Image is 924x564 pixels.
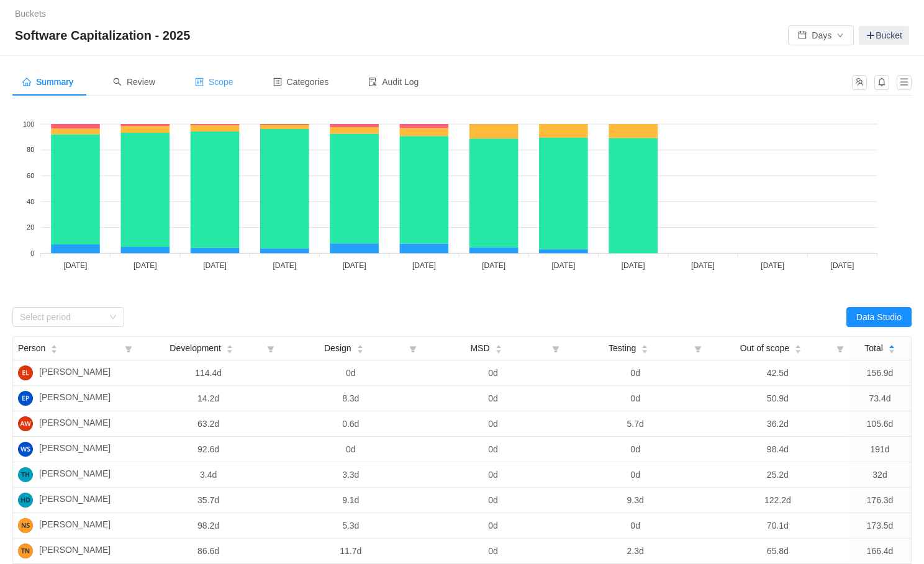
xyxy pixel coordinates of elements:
[18,518,33,533] img: NS
[368,77,419,87] span: Audit Log
[279,437,422,462] td: 0d
[39,442,111,457] span: [PERSON_NAME]
[18,416,33,431] img: AW
[422,360,564,386] td: 0d
[137,513,279,539] td: 98.2d
[849,360,911,386] td: 156.9d
[794,343,802,352] div: Sort
[831,261,854,270] tspan: [DATE]
[356,344,363,347] i: icon: caret-up
[495,348,502,352] i: icon: caret-down
[564,488,707,513] td: 9.3d
[707,437,849,462] td: 98.4d
[707,462,849,488] td: 25.2d
[495,343,502,352] div: Sort
[39,416,111,431] span: [PERSON_NAME]
[897,75,912,90] button: icon: menu
[279,386,422,411] td: 8.3d
[422,513,564,539] td: 0d
[134,261,157,270] tspan: [DATE]
[495,344,502,347] i: icon: caret-up
[849,513,911,539] td: 173.5d
[279,462,422,488] td: 3.3d
[39,365,111,380] span: [PERSON_NAME]
[641,348,648,352] i: icon: caret-down
[852,75,867,90] button: icon: team
[18,467,33,482] img: TH
[564,462,707,488] td: 0d
[422,488,564,513] td: 0d
[859,26,909,45] a: Bucket
[18,544,33,558] img: TN
[422,386,564,411] td: 0d
[470,342,489,355] span: MSD
[356,348,363,352] i: icon: caret-down
[864,342,883,355] span: Total
[831,337,849,360] i: icon: filter
[113,78,122,86] i: icon: search
[195,78,204,86] i: icon: control
[689,337,707,360] i: icon: filter
[137,411,279,437] td: 63.2d
[849,462,911,488] td: 32d
[18,391,33,406] img: EP
[404,337,422,360] i: icon: filter
[888,348,895,352] i: icon: caret-down
[279,539,422,564] td: 11.7d
[273,78,282,86] i: icon: profile
[39,467,111,482] span: [PERSON_NAME]
[18,365,33,380] img: EL
[761,261,784,270] tspan: [DATE]
[324,342,351,355] span: Design
[27,172,34,179] tspan: 60
[109,313,117,322] i: icon: down
[27,198,34,205] tspan: 40
[641,343,648,352] div: Sort
[113,77,155,87] span: Review
[564,360,707,386] td: 0d
[15,9,46,19] a: Buckets
[262,337,279,360] i: icon: filter
[564,513,707,539] td: 0d
[691,261,715,270] tspan: [DATE]
[849,539,911,564] td: 166.4d
[39,544,111,558] span: [PERSON_NAME]
[849,411,911,437] td: 105.6d
[39,493,111,508] span: [PERSON_NAME]
[137,462,279,488] td: 3.4d
[20,311,103,323] div: Select period
[226,348,233,352] i: icon: caret-down
[609,342,636,355] span: Testing
[170,342,221,355] span: Development
[27,223,34,231] tspan: 20
[30,249,34,257] tspan: 0
[195,77,233,87] span: Scope
[707,513,849,539] td: 70.1d
[422,462,564,488] td: 0d
[273,77,329,87] span: Categories
[795,348,802,352] i: icon: caret-down
[39,518,111,533] span: [PERSON_NAME]
[547,337,564,360] i: icon: filter
[874,75,889,90] button: icon: bell
[552,261,576,270] tspan: [DATE]
[846,307,912,327] button: Data Studio
[788,25,854,45] button: icon: calendarDaysicon: down
[564,386,707,411] td: 0d
[422,539,564,564] td: 0d
[51,348,58,352] i: icon: caret-down
[279,488,422,513] td: 9.1d
[137,539,279,564] td: 86.6d
[707,411,849,437] td: 36.2d
[849,437,911,462] td: 191d
[564,411,707,437] td: 5.7d
[22,77,73,87] span: Summary
[422,437,564,462] td: 0d
[226,344,233,347] i: icon: caret-up
[137,437,279,462] td: 92.6d
[622,261,645,270] tspan: [DATE]
[356,343,364,352] div: Sort
[137,360,279,386] td: 114.4d
[279,411,422,437] td: 0.6d
[226,343,233,352] div: Sort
